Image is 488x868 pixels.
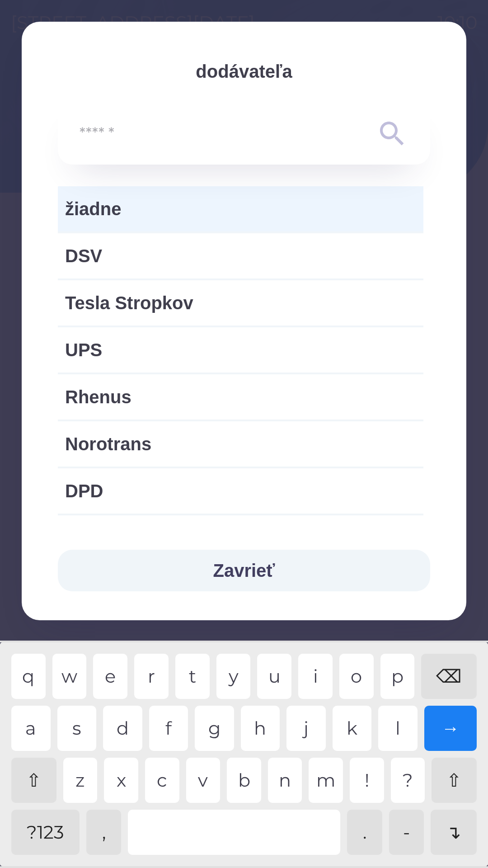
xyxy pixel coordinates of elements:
[58,186,423,231] div: žiadne
[65,242,416,269] span: DSV
[58,327,423,373] div: UPS
[58,374,423,420] div: Rhenus
[65,430,416,458] span: Norotrans
[58,421,423,467] div: Norotrans
[58,280,423,325] div: Tesla Stropkov
[58,58,430,85] p: dodávateľa
[58,550,430,591] button: Zavrieť
[65,336,416,363] span: UPS
[58,515,423,561] div: Intime Express
[58,233,423,278] div: DSV
[65,289,416,316] span: Tesla Stropkov
[65,383,416,410] span: Rhenus
[65,477,416,505] span: DPD
[65,195,416,222] span: žiadne
[58,468,423,514] div: DPD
